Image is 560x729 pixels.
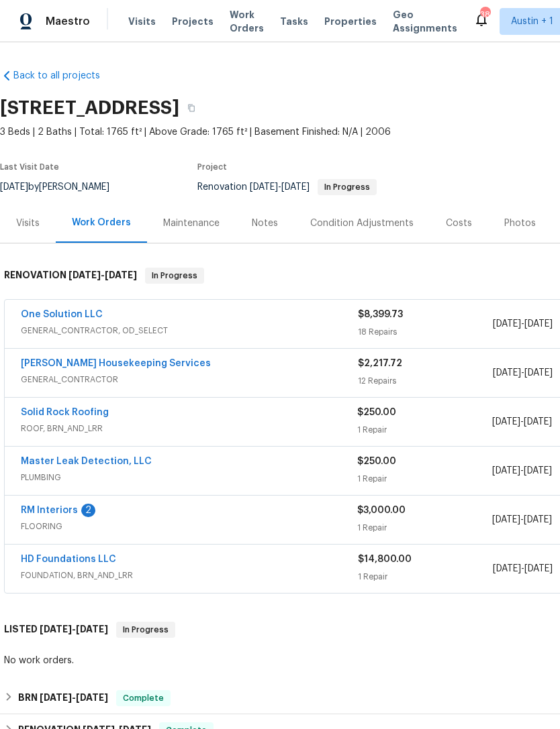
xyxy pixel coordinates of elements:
span: In Progress [146,269,203,282]
span: [DATE] [492,417,520,427]
span: - [492,464,552,478]
span: - [492,415,552,429]
span: $2,217.72 [358,359,402,368]
div: Work Orders [72,216,131,229]
span: FLOORING [21,520,357,533]
span: [DATE] [524,368,553,378]
span: [DATE] [524,417,552,427]
div: 1 Repair [358,570,493,583]
span: [DATE] [105,270,137,280]
span: - [493,317,553,331]
span: $3,000.00 [357,506,406,515]
h6: LISTED [4,622,108,638]
a: One Solution LLC [21,310,103,319]
span: [DATE] [492,515,520,524]
span: Work Orders [230,8,264,35]
span: Renovation [197,182,377,192]
span: [DATE] [76,624,108,634]
span: [DATE] [524,319,553,329]
div: 1 Repair [357,521,492,535]
div: 2 [81,504,95,517]
span: - [492,513,552,526]
a: RM Interiors [21,506,78,515]
span: [DATE] [76,693,108,702]
span: Projects [172,15,214,28]
span: [DATE] [493,564,521,573]
span: [DATE] [250,182,278,192]
span: Austin + 1 [511,15,553,28]
span: [DATE] [524,466,552,475]
span: - [40,624,108,634]
span: FOUNDATION, BRN_AND_LRR [21,569,358,582]
span: In Progress [118,623,174,636]
span: - [493,562,553,575]
span: $250.00 [357,457,396,466]
div: Condition Adjustments [310,217,414,230]
button: Copy Address [179,96,203,120]
span: PLUMBING [21,471,357,484]
div: 38 [480,8,489,21]
span: Properties [324,15,377,28]
h6: RENOVATION [4,268,137,284]
span: $250.00 [357,408,396,417]
div: Costs [446,217,472,230]
span: $14,800.00 [358,555,412,564]
div: 1 Repair [357,472,492,486]
a: Master Leak Detection, LLC [21,457,152,466]
span: GENERAL_CONTRACTOR [21,373,358,386]
div: Notes [252,217,278,230]
span: - [493,366,553,380]
span: In Progress [319,183,375,191]
span: $8,399.73 [358,310,403,319]
span: [DATE] [281,182,310,192]
span: [DATE] [492,466,520,475]
span: [DATE] [524,515,552,524]
span: GENERAL_CONTRACTOR, OD_SELECT [21,324,358,337]
span: - [40,693,108,702]
span: [DATE] [40,624,72,634]
span: [DATE] [68,270,101,280]
span: Tasks [280,17,308,26]
span: Complete [118,691,169,705]
span: [DATE] [493,319,521,329]
div: 18 Repairs [358,325,493,339]
a: Solid Rock Roofing [21,408,109,417]
span: [DATE] [40,693,72,702]
span: [DATE] [524,564,553,573]
span: - [68,270,137,280]
span: [DATE] [493,368,521,378]
span: Maestro [46,15,90,28]
span: Visits [128,15,156,28]
div: Visits [16,217,40,230]
span: - [250,182,310,192]
a: [PERSON_NAME] Housekeeping Services [21,359,211,368]
div: Photos [504,217,536,230]
a: HD Foundations LLC [21,555,116,564]
span: Project [197,163,227,171]
h6: BRN [18,690,108,706]
span: ROOF, BRN_AND_LRR [21,422,357,435]
div: Maintenance [163,217,220,230]
div: 12 Repairs [358,374,493,388]
div: 1 Repair [357,423,492,437]
span: Geo Assignments [393,8,457,35]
